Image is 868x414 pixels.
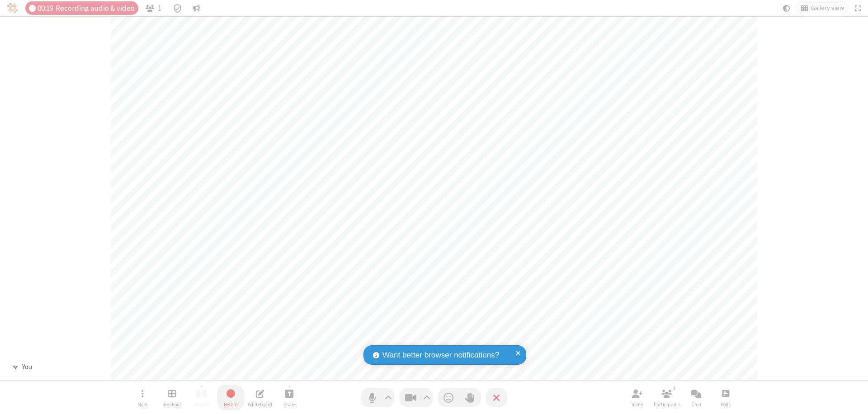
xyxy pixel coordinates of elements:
div: Meeting details Encryption enabled [169,1,186,15]
span: Chat [691,402,702,407]
div: 1 [670,384,678,392]
img: QA Selenium DO NOT DELETE OR CHANGE [7,3,18,14]
span: Stream [193,402,209,407]
span: Participants [654,402,680,407]
button: Open participant list [653,385,680,410]
span: 00:19 [38,4,53,13]
span: More [137,402,147,407]
button: Using system theme [779,1,794,15]
div: You [19,362,35,372]
button: Change layout [797,1,848,15]
button: Send a reaction [438,388,459,407]
span: Polls [721,402,731,407]
span: Whiteboard [248,402,272,407]
button: Open menu [129,385,156,410]
button: Invite participants (⌘+Shift+I) [624,385,651,410]
button: Audio settings [382,388,395,407]
button: Video setting [421,388,433,407]
button: Stop recording [217,385,244,410]
button: Manage Breakout Rooms [158,385,185,410]
button: Unable to start streaming without first stopping recording [188,385,215,410]
button: Conversation [189,1,204,15]
span: Share [283,402,296,407]
span: Gallery view [811,5,844,12]
span: Invite [632,402,643,407]
button: Open shared whiteboard [246,385,274,410]
button: Start sharing [276,385,303,410]
button: Open chat [683,385,710,410]
button: Stop video (⌘+Shift+V) [399,388,433,407]
span: Record [224,402,238,407]
button: Open participant list [142,1,165,15]
button: Raise hand [459,388,481,407]
span: 1 [158,4,161,13]
button: Mute (⌘+Shift+A) [361,388,395,407]
button: Fullscreen [851,1,865,15]
span: Recording audio & video [56,4,135,13]
button: End or leave meeting [486,388,507,407]
button: Open poll [712,385,739,410]
span: Breakout [162,402,181,407]
div: Audio & video [25,1,138,15]
span: Want better browser notifications? [382,349,499,361]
